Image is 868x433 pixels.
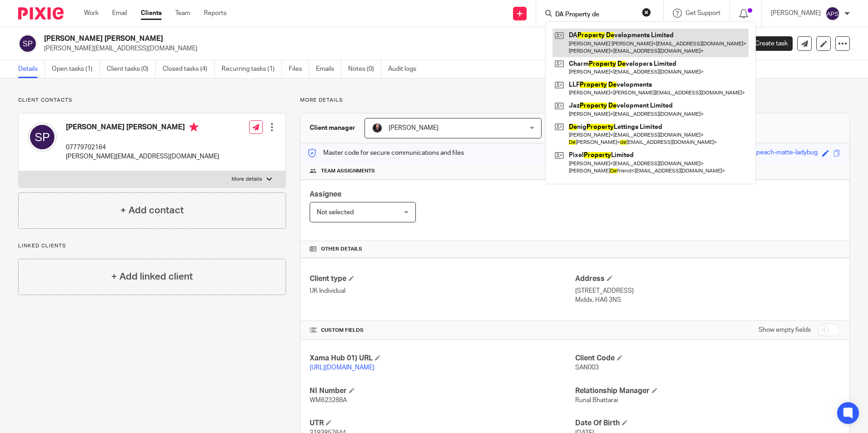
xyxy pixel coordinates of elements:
[112,9,127,18] a: Email
[310,274,575,284] h4: Client type
[575,286,840,295] p: [STREET_ADDRESS]
[316,60,341,78] a: Emails
[204,9,227,18] a: Reports
[44,44,726,53] p: [PERSON_NAME][EMAIL_ADDRESS][DOMAIN_NAME]
[310,191,341,198] span: Assignee
[175,9,190,18] a: Team
[686,10,720,16] span: Get Support
[575,418,840,428] h4: Date Of Birth
[310,354,575,363] h4: Xama Hub 01) URL
[740,36,793,51] a: Create task
[310,327,575,334] h4: CUSTOM FIELDS
[66,152,219,161] p: [PERSON_NAME][EMAIL_ADDRESS][DOMAIN_NAME]
[310,364,375,371] a: [URL][DOMAIN_NAME]
[307,148,464,157] p: Master code for secure communications and files
[388,60,423,78] a: Audit logs
[18,97,286,104] p: Client contacts
[321,167,375,175] span: Team assignments
[120,203,184,217] h4: + Add contact
[18,60,45,78] a: Details
[321,246,362,253] span: Other details
[575,274,840,284] h4: Address
[310,418,575,428] h4: UTR
[575,364,599,371] span: SAN003
[575,354,840,363] h4: Client Code
[575,295,840,305] p: Middx, HA6 3NS
[44,34,590,44] h2: [PERSON_NAME] [PERSON_NAME]
[771,9,821,18] p: [PERSON_NAME]
[575,397,618,403] span: Runal Bhattarai
[18,7,64,20] img: Pixie
[163,60,215,78] a: Closed tasks (4)
[310,386,575,396] h4: NI Number
[310,397,347,403] span: WM623288A
[107,60,156,78] a: Client tasks (0)
[289,60,309,78] a: Files
[720,148,818,158] div: home-made-peach-matte-ladybug
[28,123,57,152] img: svg%3E
[232,176,262,183] p: More details
[189,123,198,132] i: Primary
[222,60,282,78] a: Recurring tasks (1)
[52,60,100,78] a: Open tasks (1)
[310,286,575,295] p: UK Individual
[642,8,651,17] button: Clear
[372,123,383,133] img: MicrosoftTeams-image.jfif
[141,9,162,18] a: Clients
[66,123,219,134] h4: [PERSON_NAME] [PERSON_NAME]
[300,97,850,104] p: More details
[348,60,381,78] a: Notes (0)
[18,34,37,53] img: svg%3E
[825,6,840,21] img: svg%3E
[18,242,286,250] p: Linked clients
[575,386,840,396] h4: Relationship Manager
[759,325,811,335] label: Show empty fields
[111,270,193,284] h4: + Add linked client
[317,209,354,216] span: Not selected
[554,11,636,19] input: Search
[389,125,439,131] span: [PERSON_NAME]
[310,123,355,133] h3: Client manager
[84,9,99,18] a: Work
[66,143,219,152] p: 07779702164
